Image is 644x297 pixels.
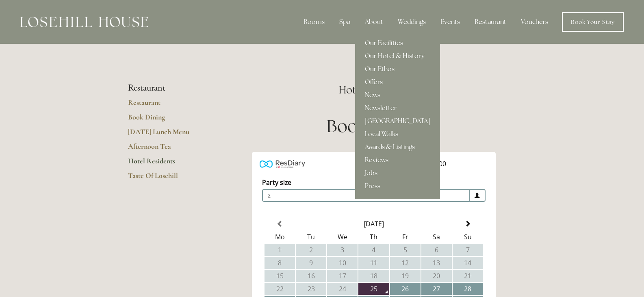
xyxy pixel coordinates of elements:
td: 26 [390,283,421,295]
a: Reviews [355,154,440,167]
div: Restaurant [468,14,513,30]
a: Hotel Residents [128,156,206,171]
td: 6 [421,244,452,256]
a: Our Hotel & History [355,50,440,63]
td: 19 [390,270,421,282]
td: 2 [296,244,326,256]
h2: Hotel Residents [232,83,516,97]
th: Su [453,231,483,243]
a: Book Your Stay [562,12,624,32]
td: 9 [296,257,326,269]
th: Mo [265,231,295,243]
a: Jobs [355,167,440,180]
img: Powered by ResDiary [260,158,305,170]
li: Restaurant [128,83,206,93]
a: Our Facilities [355,37,440,50]
img: Losehill House [20,17,148,27]
a: Press [355,180,440,193]
a: News [355,89,440,102]
td: 17 [327,270,358,282]
td: 23 [296,283,326,295]
a: Taste Of Losehill [128,171,206,186]
td: 18 [358,270,389,282]
div: Spa [333,14,357,30]
span: Next Month [464,221,471,227]
a: Newsletter [355,102,440,115]
td: 4 [358,244,389,256]
a: Book Dining [128,113,206,127]
td: 12 [390,257,421,269]
div: Events [434,14,466,30]
td: 7 [453,244,483,256]
th: Sa [421,231,452,243]
th: Fr [390,231,421,243]
td: 16 [296,270,326,282]
a: Our Ethos [355,63,440,76]
a: [DATE] Lunch Menu [128,127,206,142]
a: Offers [355,76,440,89]
a: Vouchers [514,14,555,30]
th: We [327,231,358,243]
a: [GEOGRAPHIC_DATA] [355,115,440,128]
td: 28 [453,283,483,295]
td: 1 [265,244,295,256]
td: 14 [453,257,483,269]
td: 15 [265,270,295,282]
td: 8 [265,257,295,269]
a: Restaurant [128,98,206,113]
th: Select Month [296,218,452,230]
td: 24 [327,283,358,295]
td: 25 [358,283,389,295]
td: 3 [327,244,358,256]
span: Previous Month [277,221,283,227]
a: Afternoon Tea [128,142,206,156]
td: 13 [421,257,452,269]
div: Rooms [297,14,331,30]
div: About [358,14,390,30]
th: Th [358,231,389,243]
td: 21 [453,270,483,282]
td: 20 [421,270,452,282]
td: 5 [390,244,421,256]
a: Awards & Listings [355,141,440,154]
h1: Book a table [232,114,516,138]
span: 2 [262,189,470,202]
a: Local Walks [355,128,440,141]
td: 11 [358,257,389,269]
div: Weddings [391,14,432,30]
th: Tu [296,231,326,243]
td: 10 [327,257,358,269]
label: Party size [262,178,291,187]
td: 27 [421,283,452,295]
td: 22 [265,283,295,295]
